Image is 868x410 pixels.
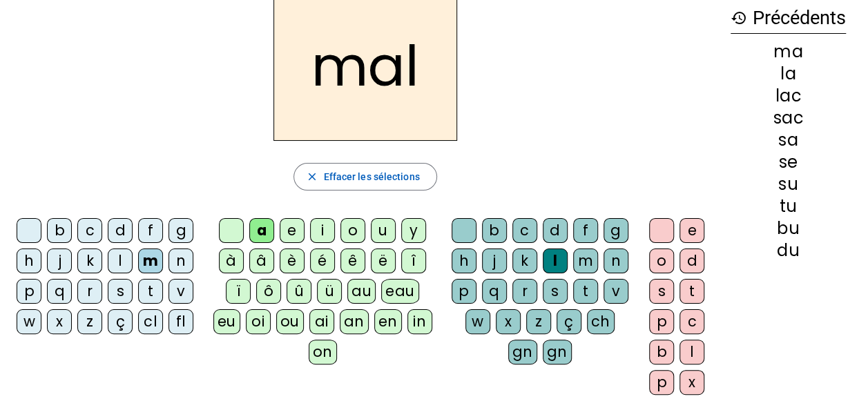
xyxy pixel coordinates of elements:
div: l [108,248,133,273]
div: w [17,309,41,334]
div: au [347,279,376,304]
div: ï [226,279,251,304]
div: ê [340,248,365,273]
div: i [310,218,335,243]
div: x [47,309,72,334]
div: p [649,370,674,395]
div: f [138,218,163,243]
span: Effacer les sélections [323,168,419,185]
div: ë [371,248,396,273]
div: o [340,218,365,243]
div: r [77,279,102,304]
div: gn [543,340,572,364]
div: d [543,218,568,243]
div: m [138,248,163,273]
div: fl [168,309,193,334]
div: û [287,279,311,304]
div: c [512,218,537,243]
div: j [482,248,507,273]
div: z [526,309,551,334]
div: b [482,218,507,243]
div: g [604,218,628,243]
div: tu [731,198,846,215]
div: é [310,248,335,273]
div: s [649,279,674,304]
div: ai [309,309,334,334]
div: sa [731,132,846,148]
div: e [679,218,704,243]
div: c [679,309,704,334]
button: Effacer les sélections [293,163,436,191]
div: u [371,218,396,243]
div: on [309,340,337,364]
div: à [219,248,244,273]
div: g [168,218,193,243]
div: e [280,218,305,243]
div: y [401,218,426,243]
div: k [512,248,537,273]
div: ô [256,279,281,304]
div: h [17,248,41,273]
div: t [679,279,704,304]
div: p [452,279,476,304]
div: en [374,309,402,334]
div: sac [731,110,846,126]
div: ou [276,309,304,334]
div: q [47,279,72,304]
div: b [47,218,72,243]
mat-icon: history [731,10,747,26]
div: se [731,154,846,170]
div: r [512,279,537,304]
div: h [452,248,476,273]
div: v [604,279,628,304]
div: s [543,279,568,304]
div: bu [731,220,846,237]
div: è [280,248,305,273]
div: eu [213,309,240,334]
div: l [679,340,704,364]
div: lac [731,88,846,104]
div: o [649,248,674,273]
div: j [47,248,72,273]
div: gn [508,340,537,364]
div: q [482,279,507,304]
div: d [679,248,704,273]
div: w [465,309,490,334]
div: an [340,309,369,334]
div: d [108,218,133,243]
div: su [731,176,846,193]
div: f [573,218,598,243]
div: l [543,248,568,273]
div: k [77,248,102,273]
div: c [77,218,102,243]
mat-icon: close [305,170,318,183]
div: p [17,279,41,304]
div: n [604,248,628,273]
div: m [573,248,598,273]
div: la [731,66,846,82]
div: oi [246,309,271,334]
div: b [649,340,674,364]
div: eau [381,279,419,304]
div: x [496,309,521,334]
h3: Précédents [731,3,846,34]
div: in [407,309,432,334]
div: ç [557,309,581,334]
div: z [77,309,102,334]
div: ç [108,309,133,334]
div: â [249,248,274,273]
div: î [401,248,426,273]
div: ü [317,279,342,304]
div: ma [731,43,846,60]
div: n [168,248,193,273]
div: t [573,279,598,304]
div: t [138,279,163,304]
div: cl [138,309,163,334]
div: s [108,279,133,304]
div: p [649,309,674,334]
div: du [731,242,846,259]
div: a [249,218,274,243]
div: x [679,370,704,395]
div: ch [587,309,615,334]
div: v [168,279,193,304]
